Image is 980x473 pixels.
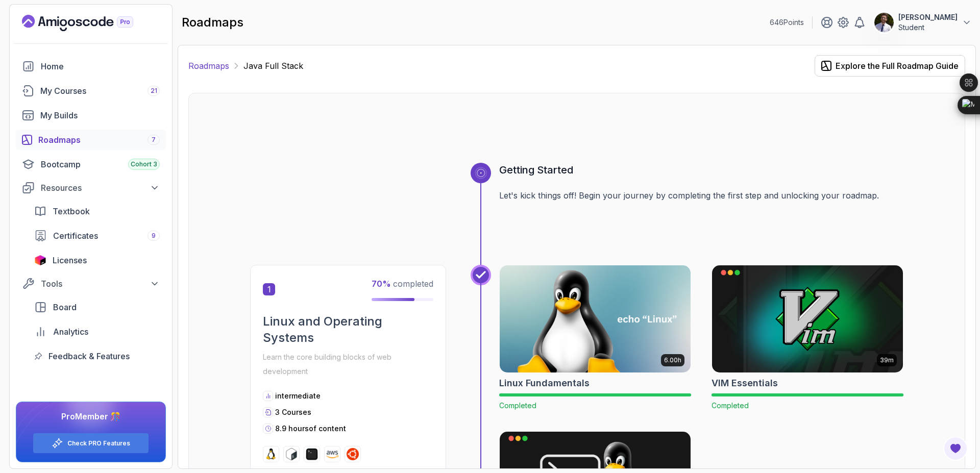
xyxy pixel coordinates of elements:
[275,424,346,434] p: 8.9 hours of content
[16,56,166,77] a: home
[499,163,903,177] h3: Getting Started
[499,265,691,411] a: Linux Fundamentals card6.00hLinux FundamentalsCompleted
[28,250,166,270] a: licenses
[372,279,433,289] span: completed
[880,356,894,364] p: 39m
[188,60,229,72] a: Roadmaps
[28,201,166,221] a: textbook
[16,275,166,293] button: Tools
[34,255,46,265] img: jetbrains icon
[326,448,338,460] img: aws logo
[874,12,972,33] button: user profile image[PERSON_NAME]Student
[53,254,87,266] span: Licenses
[22,15,157,31] a: Landing page
[712,265,903,372] img: VIM Essentials card
[40,109,160,121] div: My Builds
[182,14,243,31] h2: roadmaps
[243,60,303,72] p: Java Full Stack
[28,346,166,366] a: feedback
[40,85,160,97] div: My Courses
[712,401,749,410] span: Completed
[48,350,130,362] span: Feedback & Features
[500,265,691,372] img: Linux Fundamentals card
[898,22,958,33] p: Student
[28,297,166,317] a: board
[16,105,166,126] a: builds
[943,436,968,461] button: Open Feedback Button
[16,179,166,197] button: Resources
[41,60,160,72] div: Home
[499,401,536,410] span: Completed
[28,226,166,246] a: certificates
[16,154,166,175] a: bootcamp
[285,448,298,460] img: bash logo
[712,376,778,390] h2: VIM Essentials
[33,433,149,454] button: Check PRO Features
[898,12,958,22] p: [PERSON_NAME]
[275,408,311,416] span: 3 Courses
[263,313,433,346] h2: Linux and Operating Systems
[41,158,160,170] div: Bootcamp
[67,439,130,447] a: Check PRO Features
[152,232,156,240] span: 9
[815,55,965,77] button: Explore the Full Roadmap Guide
[712,265,903,411] a: VIM Essentials card39mVIM EssentialsCompleted
[306,448,318,460] img: terminal logo
[28,321,166,342] a: analytics
[131,160,157,168] span: Cohort 3
[874,13,894,32] img: user profile image
[41,278,160,290] div: Tools
[53,205,90,217] span: Textbook
[53,301,77,313] span: Board
[53,326,88,338] span: Analytics
[152,136,156,144] span: 7
[41,182,160,194] div: Resources
[16,81,166,101] a: courses
[499,189,903,202] p: Let's kick things off! Begin your journey by completing the first step and unlocking your roadmap.
[263,283,275,295] span: 1
[836,60,959,72] div: Explore the Full Roadmap Guide
[372,279,391,289] span: 70 %
[499,376,590,390] h2: Linux Fundamentals
[275,391,321,401] p: intermediate
[263,350,433,379] p: Learn the core building blocks of web development
[664,356,681,364] p: 6.00h
[151,87,157,95] span: 21
[53,230,98,242] span: Certificates
[347,448,359,460] img: ubuntu logo
[38,134,160,146] div: Roadmaps
[265,448,277,460] img: linux logo
[770,17,804,28] p: 646 Points
[16,130,166,150] a: roadmaps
